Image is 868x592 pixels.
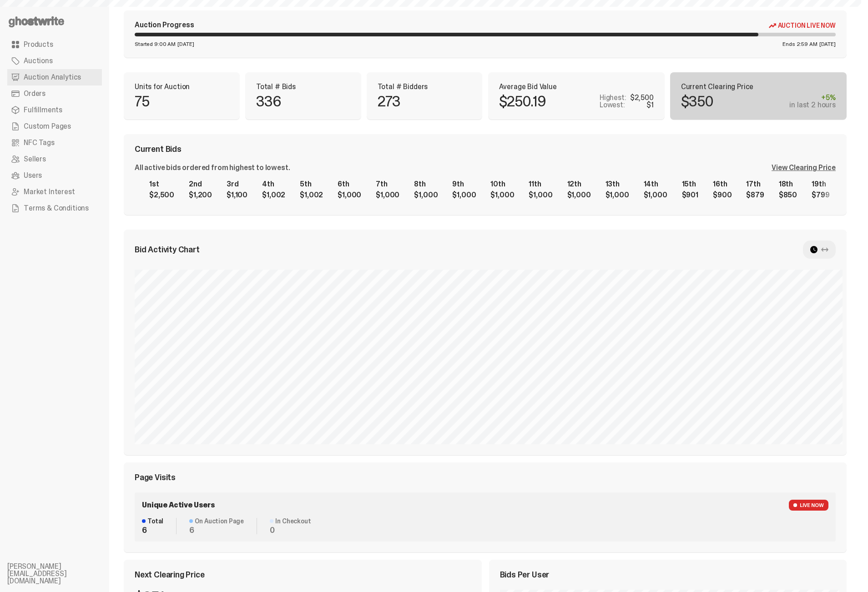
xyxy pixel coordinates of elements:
[300,191,323,199] div: $1,002
[227,191,247,199] div: $1,100
[778,22,836,29] span: Auction Live Now
[7,36,102,53] a: Products
[644,191,667,199] div: $1,000
[189,181,212,188] div: 2nd
[782,41,818,47] span: Ends 2:59 AM
[7,563,116,585] li: [PERSON_NAME][EMAIL_ADDRESS][DOMAIN_NAME]
[529,191,552,199] div: $1,000
[135,21,194,29] div: Auction Progress
[338,181,361,188] div: 6th
[7,167,102,184] a: Users
[189,526,244,534] dd: 6
[713,191,732,199] div: $900
[746,191,764,199] div: $879
[378,83,472,90] p: Total # Bidders
[227,181,247,188] div: 3rd
[819,41,836,47] span: [DATE]
[414,181,438,188] div: 8th
[149,191,174,199] div: $2,500
[7,151,102,167] a: Sellers
[24,172,42,179] span: Users
[789,101,836,109] div: in last 2 hours
[24,188,75,196] span: Market Interest
[646,101,654,109] div: $1
[142,502,215,509] span: Unique Active Users
[7,184,102,200] a: Market Interest
[135,164,290,171] div: All active bids ordered from highest to lowest.
[376,191,399,199] div: $1,000
[270,518,311,524] dt: In Checkout
[24,139,55,146] span: NFC Tags
[490,191,514,199] div: $1,000
[262,191,285,199] div: $1,002
[644,181,667,188] div: 14th
[256,94,282,109] p: 336
[7,102,102,118] a: Fulfillments
[24,74,81,81] span: Auction Analytics
[789,500,828,511] span: LIVE NOW
[24,123,71,130] span: Custom Pages
[24,205,89,212] span: Terms & Conditions
[600,101,625,109] p: Lowest:
[7,118,102,135] a: Custom Pages
[682,181,698,188] div: 15th
[189,518,244,524] dt: On Auction Page
[7,69,102,85] a: Auction Analytics
[500,571,550,579] span: Bids Per User
[7,135,102,151] a: NFC Tags
[177,41,194,47] span: [DATE]
[452,181,476,188] div: 9th
[149,181,174,188] div: 1st
[142,518,163,524] dt: Total
[7,200,102,216] a: Terms & Conditions
[452,191,476,199] div: $1,000
[7,85,102,102] a: Orders
[338,191,361,199] div: $1,000
[256,83,350,90] p: Total # Bids
[812,191,829,199] div: $799
[135,145,182,153] span: Current Bids
[300,181,323,188] div: 5th
[681,83,836,90] p: Current Clearing Price
[24,57,53,65] span: Auctions
[779,191,797,199] div: $850
[681,94,714,109] p: $350
[772,164,836,171] div: View Clearing Price
[606,181,629,188] div: 13th
[630,94,654,101] div: $2,500
[135,41,176,47] span: Started 9:00 AM
[682,191,698,199] div: $901
[600,94,626,101] p: Highest:
[270,526,311,534] dd: 0
[135,94,149,109] p: 75
[7,53,102,69] a: Auctions
[24,156,46,163] span: Sellers
[567,181,591,188] div: 12th
[262,181,285,188] div: 4th
[746,181,764,188] div: 17th
[789,94,836,101] div: +5%
[24,41,53,48] span: Products
[529,181,552,188] div: 11th
[606,191,629,199] div: $1,000
[135,571,205,579] span: Next Clearing Price
[142,526,163,534] dd: 6
[189,191,212,199] div: $1,200
[24,106,62,114] span: Fulfillments
[135,83,229,90] p: Units for Auction
[135,246,200,254] span: Bid Activity Chart
[376,181,399,188] div: 7th
[24,90,45,97] span: Orders
[378,94,401,109] p: 273
[135,473,176,482] span: Page Visits
[499,94,546,109] p: $250.19
[499,83,654,90] p: Average Bid Value
[567,191,591,199] div: $1,000
[414,191,438,199] div: $1,000
[779,181,797,188] div: 18th
[713,181,732,188] div: 16th
[812,181,829,188] div: 19th
[490,181,514,188] div: 10th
